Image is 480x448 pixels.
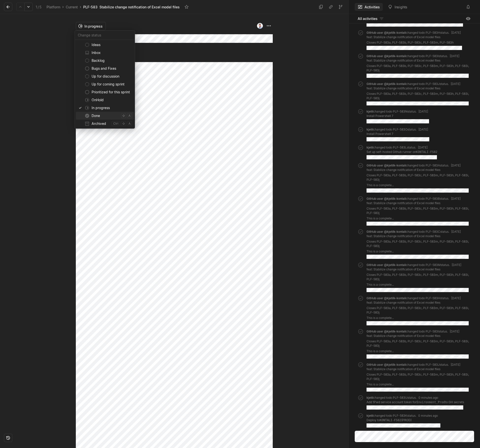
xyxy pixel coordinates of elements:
span: OnHold [92,96,132,104]
span: Inbox [92,49,132,57]
span: Backlog [92,57,132,65]
kbd: a [127,121,132,126]
span: In progress [92,104,132,112]
span: Ideas [92,41,132,49]
span: Archived [92,120,110,128]
span: Up for coming sprint [92,80,132,88]
kbd: ⇧ [121,113,126,118]
kbd: ctrl [112,121,120,126]
span: Up for discussion [92,72,132,80]
input: Change status [75,32,135,39]
span: Bugs and Fixes [92,65,132,72]
span: Done [92,112,119,120]
kbd: ⇧ [121,121,126,126]
kbd: a [127,113,132,118]
span: Prioritized for this sprint [92,88,132,96]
